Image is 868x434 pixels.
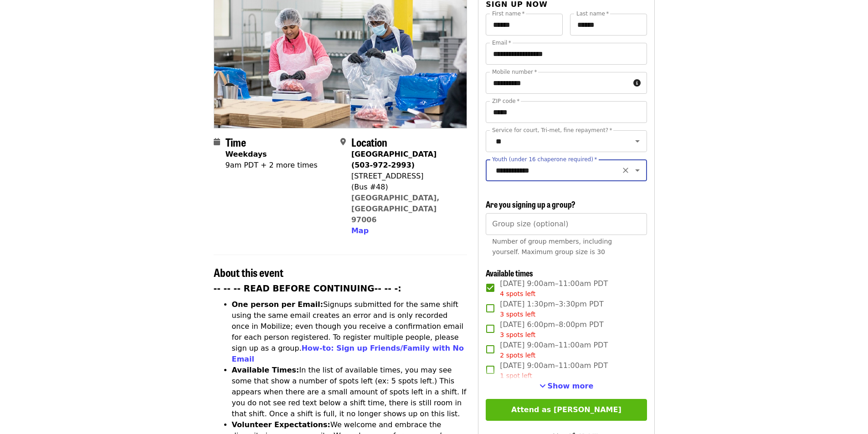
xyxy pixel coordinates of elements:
[500,278,608,299] span: [DATE] 9:00am–11:00am PDT
[226,150,267,158] strong: Weekdays
[232,299,467,365] li: Signups submitted for the same shift using the same email creates an error and is only recorded o...
[351,182,460,193] div: (Bus #48)
[492,40,511,46] label: Email
[619,164,632,177] button: Clear
[500,299,603,319] span: [DATE] 1:30pm–3:30pm PDT
[492,69,537,75] label: Mobile number
[486,399,647,421] button: Attend as [PERSON_NAME]
[500,311,535,318] span: 3 spots left
[500,360,608,381] span: [DATE] 9:00am–11:00am PDT
[492,128,612,133] label: Service for court, Tri-met, fine repayment?
[500,319,603,340] span: [DATE] 6:00pm–8:00pm PDT
[351,150,437,169] strong: [GEOGRAPHIC_DATA] (503-972-2993)
[486,14,563,36] input: First name
[232,366,299,374] strong: Available Times:
[492,11,525,16] label: First name
[214,138,220,146] i: calendar icon
[486,267,533,279] span: Available times
[492,157,597,162] label: Youth (under 16 chaperone required)
[486,43,647,65] input: Email
[214,264,283,280] span: About this event
[500,340,608,360] span: [DATE] 9:00am–11:00am PDT
[232,420,331,429] strong: Volunteer Expectations:
[548,382,594,390] span: Show more
[340,138,346,146] i: map-marker-alt icon
[351,134,387,150] span: Location
[500,352,535,359] span: 2 spots left
[486,198,575,210] span: Are you signing up a group?
[486,101,647,123] input: ZIP code
[232,344,464,363] a: How-to: Sign up Friends/Family with No Email
[570,14,647,36] input: Last name
[351,194,440,224] a: [GEOGRAPHIC_DATA], [GEOGRAPHIC_DATA] 97006
[576,11,609,16] label: Last name
[500,331,535,338] span: 3 spots left
[492,238,612,255] span: Number of group members, including yourself. Maximum group size is 30
[539,381,594,392] button: See more timeslots
[500,372,532,379] span: 1 spot left
[631,164,644,177] button: Open
[486,213,647,235] input: [object Object]
[232,365,467,419] li: In the list of available times, you may see some that show a number of spots left (ex: 5 spots le...
[351,171,460,182] div: [STREET_ADDRESS]
[486,72,629,94] input: Mobile number
[226,160,318,171] div: 9am PDT + 2 more times
[214,284,401,293] strong: -- -- -- READ BEFORE CONTINUING-- -- -:
[631,135,644,148] button: Open
[226,134,246,150] span: Time
[232,300,324,309] strong: One person per Email:
[351,225,369,236] button: Map
[633,79,641,87] i: circle-info icon
[500,290,535,297] span: 4 spots left
[351,226,369,235] span: Map
[492,98,519,104] label: ZIP code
